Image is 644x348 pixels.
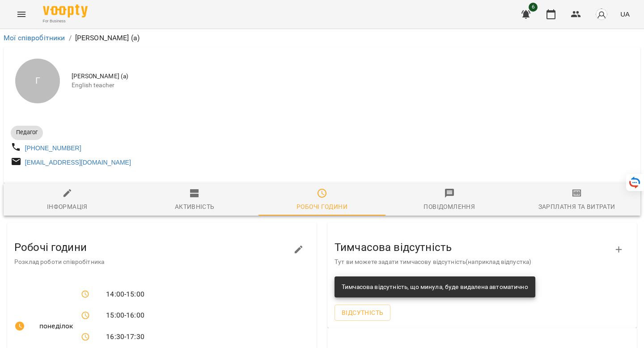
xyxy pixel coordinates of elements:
[11,128,43,136] span: Педагог
[342,279,528,295] div: Тимчасова відсутність, що минула, буде видалена автоматично
[335,242,615,253] h3: Тимчасова відсутність
[25,159,131,166] a: [EMAIL_ADDRESS][DOMAIN_NAME]
[106,331,144,342] span: 16:30 - 17:30
[47,201,88,212] div: Інформація
[617,6,633,22] button: UA
[342,307,383,318] span: Відсутність
[595,8,608,21] img: avatar_s.png
[424,201,475,212] div: Повідомлення
[297,201,347,212] div: Робочі години
[106,289,144,300] span: 14:00 - 15:00
[538,201,615,212] div: Зарплатня та Витрати
[11,4,32,25] button: Menu
[620,9,630,19] span: UA
[75,33,140,43] p: [PERSON_NAME] (а)
[175,201,215,212] div: Активність
[43,18,88,24] span: For Business
[72,81,633,90] span: English teacher
[72,72,633,81] span: [PERSON_NAME] (а)
[14,258,295,267] p: Розклад роботи співробітника
[106,310,144,321] span: 15:00 - 16:00
[335,305,390,321] button: Відсутність
[15,59,60,103] div: Г
[335,258,615,267] p: Тут ви можете задати тимчасову відсутність(наприклад відпустка)
[69,33,72,43] li: /
[529,3,538,12] span: 6
[25,144,81,152] a: [PHONE_NUMBER]
[39,321,67,331] span: понеділок
[4,33,640,43] nav: breadcrumb
[14,242,295,253] h3: Робочі години
[4,34,65,42] a: Мої співробітники
[43,4,88,17] img: Voopty Logo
